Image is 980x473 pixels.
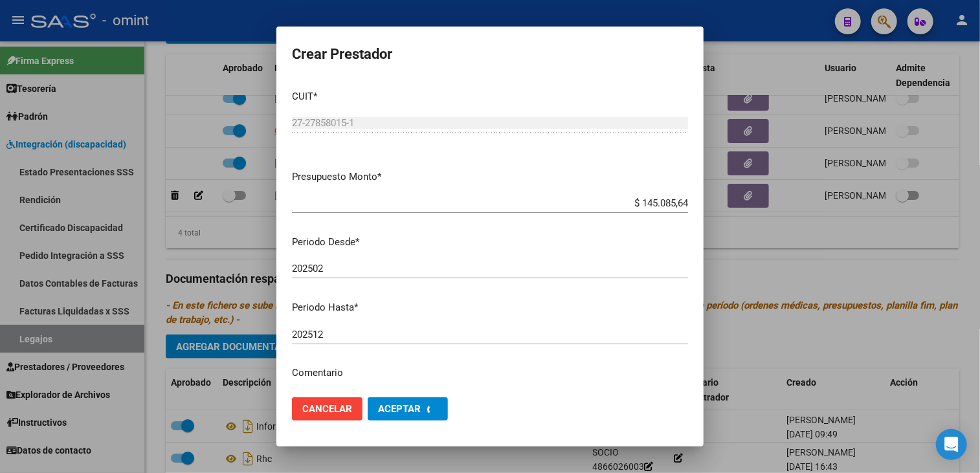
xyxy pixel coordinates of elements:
button: Cancelar [292,397,362,421]
p: Periodo Hasta [292,300,688,315]
p: Periodo Desde [292,235,688,250]
h2: Crear Prestador [292,42,688,67]
button: Aceptar [368,397,448,421]
div: Open Intercom Messenger [936,429,967,460]
span: Aceptar [378,403,421,415]
span: Cancelar [302,403,352,415]
p: CUIT [292,89,688,104]
p: Comentario [292,366,688,380]
p: Presupuesto Monto [292,170,688,184]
